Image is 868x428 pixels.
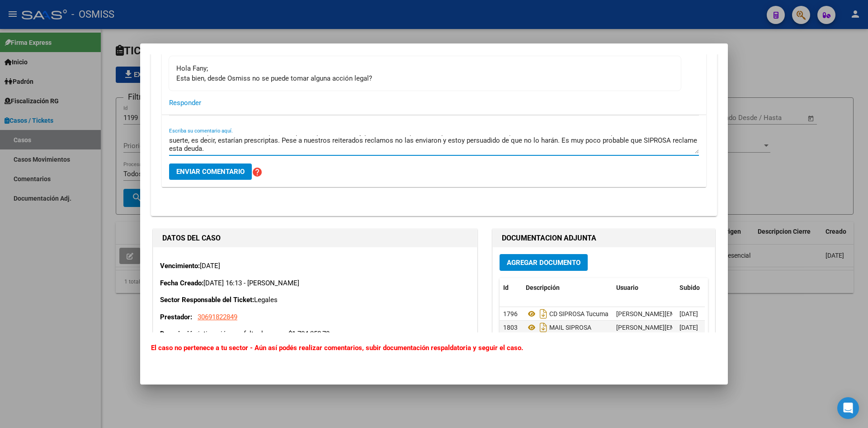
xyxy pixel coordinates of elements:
p: Legales [160,295,470,305]
datatable-header-cell: Id [500,278,522,298]
strong: Vencimiento: [160,262,200,270]
i: Descargar documento [538,320,549,335]
strong: Prestador: [160,313,192,321]
span: Usuario [616,284,638,291]
div: 1803 [503,322,519,333]
span: Responder [169,99,201,107]
span: Subido [679,284,700,291]
span: 30691822849 [198,313,237,321]
div: Open Intercom Messenger [837,397,859,419]
strong: Fecha Creado: [160,279,203,287]
button: Enviar comentario [169,164,252,180]
datatable-header-cell: Descripción [522,278,613,298]
span: [PERSON_NAME][EMAIL_ADDRESS][PERSON_NAME][DOMAIN_NAME] - [PERSON_NAME] [616,310,866,317]
span: [DATE] [679,324,698,331]
span: [PERSON_NAME][EMAIL_ADDRESS][PERSON_NAME][DOMAIN_NAME] - [PERSON_NAME] [616,324,866,331]
div: Hola Fany; Esta bien, desde Osmiss no se puede tomar alguna acción legal? [176,63,674,83]
mat-icon: help [252,167,263,178]
span: [DATE] [679,310,698,317]
span: MAIL SIPROSA [549,324,591,331]
span: CD SIPROSA Tucuman [549,310,612,317]
i: Descargar documento [538,307,549,321]
datatable-header-cell: Subido [676,278,721,298]
div: 1796 [503,309,519,319]
strong: DATOS DEL CASO [162,234,221,242]
b: El caso no pertenece a tu sector - Aún así podés realizar comentarios, subir documentación respal... [151,344,523,352]
strong: Sector Responsable del Ticket: [160,296,254,304]
p: intimación por falta de pagos $1.704.358,78 [160,329,470,339]
span: Enviar comentario [176,168,245,176]
p: [DATE] [160,261,470,271]
h1: DOCUMENTACION ADJUNTA [502,233,706,244]
p: [DATE] 16:13 - [PERSON_NAME] [160,278,470,289]
datatable-header-cell: Usuario [613,278,676,298]
span: Agregar Documento [507,259,580,267]
span: Descripción [526,284,560,291]
button: Agregar Documento [500,254,588,271]
button: Responder [169,95,201,111]
strong: Descripción: [160,330,198,338]
span: Id [503,284,509,291]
